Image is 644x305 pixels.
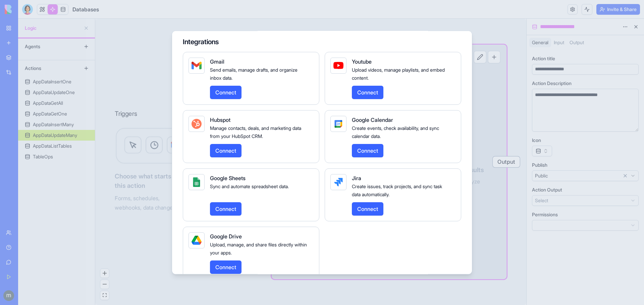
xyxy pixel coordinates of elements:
span: Upload videos, manage playlists, and embed content. [352,67,445,80]
span: Create issues, track projects, and sync task data automatically. [352,183,442,197]
span: Youtube [352,58,372,65]
span: Create events, check availability, and sync calendar data. [352,125,439,139]
span: Hubspot [210,116,230,123]
span: Jira [352,174,361,181]
button: Connect [210,202,241,215]
button: Connect [210,144,241,157]
button: Connect [210,85,241,99]
span: Google Drive [210,233,242,239]
button: Connect [352,85,383,99]
button: Connect [352,144,383,157]
span: Send emails, manage drafts, and organize inbox data. [210,67,298,80]
h4: Integrations [183,37,461,46]
span: Google Calendar [352,116,393,123]
span: Sync and automate spreadsheet data. [210,183,289,189]
button: Connect [352,202,383,215]
span: Upload, manage, and share files directly within your apps. [210,241,307,255]
button: Connect [210,260,241,274]
span: Gmail [210,58,224,65]
span: Manage contacts, deals, and marketing data from your HubSpot CRM. [210,125,301,139]
span: Google Sheets [210,174,246,181]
